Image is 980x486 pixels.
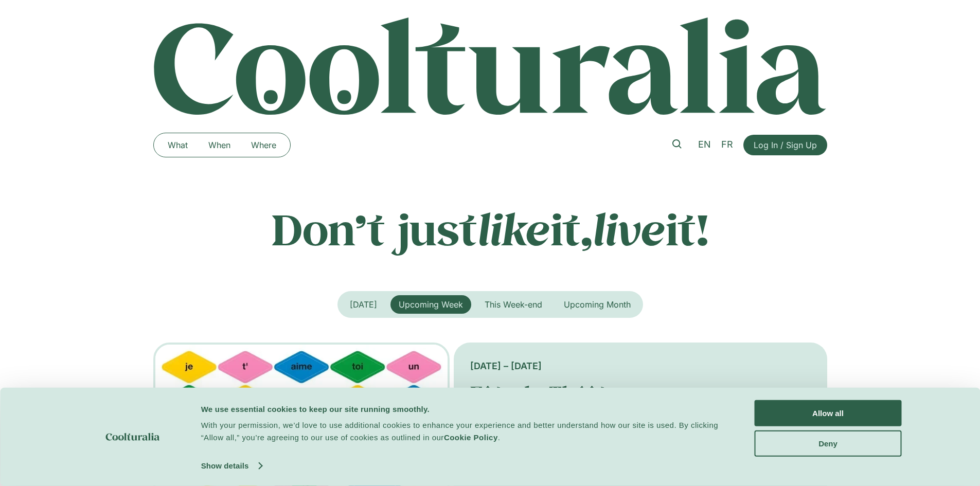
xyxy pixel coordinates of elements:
div: [DATE] – [DATE] [470,359,810,373]
p: Don’t just it, it! [153,203,827,255]
span: With your permission, we’d love to use additional cookies to enhance your experience and better u... [201,421,719,442]
span: FR [721,139,733,150]
a: What [157,137,198,153]
a: Cookie Policy [444,433,498,442]
button: Deny [755,430,902,456]
img: logo [105,433,159,441]
a: Log In / Sign Up [743,135,827,155]
span: [DATE] [350,299,377,310]
em: like [477,200,550,257]
span: Upcoming Month [564,299,631,310]
a: Where [241,137,287,153]
nav: Menu [157,137,287,153]
span: . [498,433,501,442]
button: Allow all [755,400,902,426]
span: This Week-end [485,299,542,310]
a: Show details [201,458,262,474]
span: Upcoming Week [399,299,463,310]
a: FR [716,137,738,152]
a: When [198,137,241,153]
span: EN [698,139,711,150]
a: EN [693,137,716,152]
span: Log In / Sign Up [754,139,817,151]
em: live [593,200,666,257]
div: We use essential cookies to keep our site running smoothly. [201,403,732,415]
